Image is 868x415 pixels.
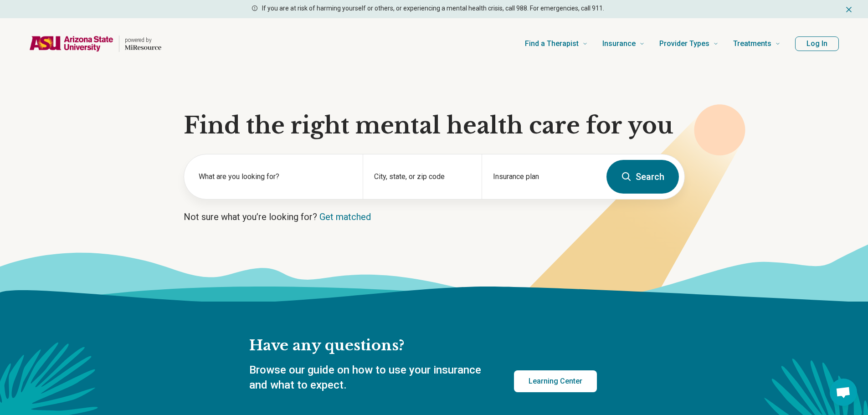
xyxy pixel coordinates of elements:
[249,363,492,393] p: Browse our guide on how to use your insurance and what to expect.
[319,211,371,222] a: Get matched
[199,171,352,182] label: What are you looking for?
[733,26,781,62] a: Treatments
[602,26,645,62] a: Insurance
[249,336,597,355] h2: Have any questions?
[606,160,679,194] button: Search
[659,37,709,50] span: Provider Types
[659,26,719,62] a: Provider Types
[262,4,604,13] p: If you are at risk of harming yourself or others, or experiencing a mental health crisis, call 98...
[525,26,588,62] a: Find a Therapist
[184,112,685,139] h1: Find the right mental health care for you
[184,210,685,223] p: Not sure what you’re looking for?
[795,36,839,51] button: Log In
[733,37,771,50] span: Treatments
[844,4,853,15] button: Dismiss
[29,29,161,58] a: Home page
[125,36,161,44] p: powered by
[514,370,597,392] a: Learning Center
[602,37,636,50] span: Insurance
[525,37,579,50] span: Find a Therapist
[830,379,857,406] div: Open chat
